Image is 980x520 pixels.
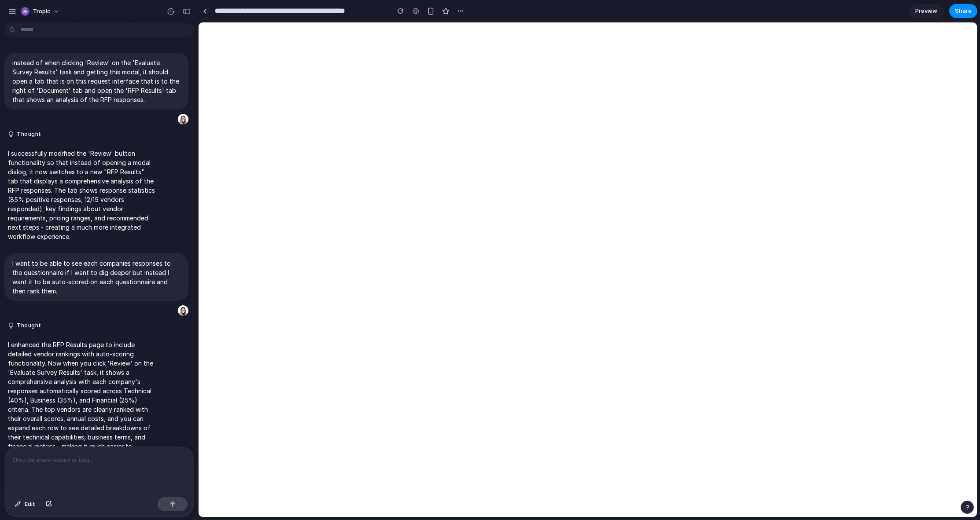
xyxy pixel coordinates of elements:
p: I successfully modified the 'Review' button functionality so that instead of opening a modal dial... [8,149,155,241]
span: Preview [915,7,937,15]
span: Tropic [33,7,51,16]
span: Share [955,7,972,15]
span: Edit [25,500,35,509]
a: Preview [909,4,944,18]
button: Share [949,4,977,18]
p: I enhanced the RFP Results page to include detailed vendor rankings with auto-scoring functionali... [8,340,155,469]
p: I want to be able to see each companies responses to the questionnaire if I want to dig deeper bu... [12,259,181,296]
button: Edit [11,497,40,511]
p: instead of when clicking 'Review' on the 'Evaluate Survey Results' task and getting this modal, i... [12,58,181,104]
button: Tropic [17,4,64,18]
